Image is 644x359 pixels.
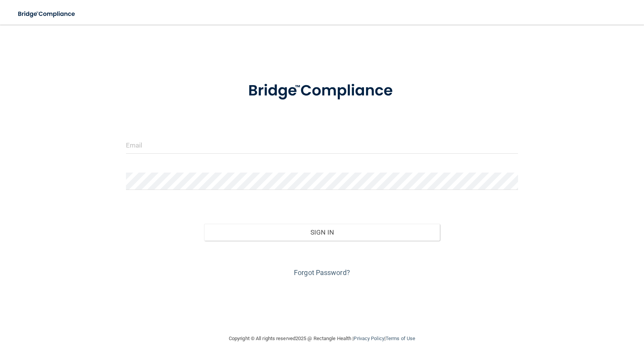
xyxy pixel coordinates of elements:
[232,71,412,111] img: bridge_compliance_login_screen.278c3ca4.svg
[354,336,384,341] a: Privacy Policy
[181,326,463,351] div: Copyright © All rights reserved 2025 @ Rectangle Health | |
[126,136,518,154] input: Email
[386,336,415,341] a: Terms of Use
[12,6,82,22] img: bridge_compliance_login_screen.278c3ca4.svg
[294,268,350,277] a: Forgot Password?
[204,224,439,241] button: Sign In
